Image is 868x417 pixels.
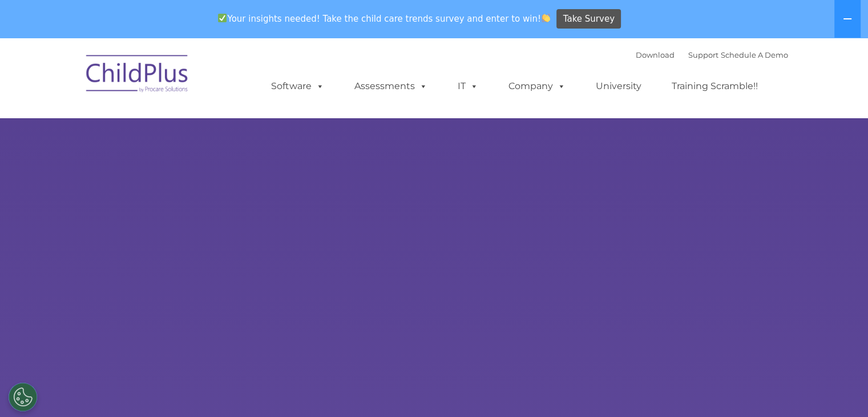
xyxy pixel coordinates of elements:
[446,75,490,98] a: IT
[563,9,615,29] span: Take Survey
[213,7,555,30] span: Your insights needed! Take the child care trends survey and enter to win!
[584,75,653,98] a: University
[636,50,788,59] font: |
[636,50,675,59] a: Download
[218,14,227,22] img: ✅
[721,50,788,59] a: Schedule A Demo
[660,75,769,98] a: Training Scramble!!
[260,75,336,98] a: Software
[80,47,195,104] img: ChildPlus by Procare Solutions
[497,75,577,98] a: Company
[9,383,37,411] button: Cookies Settings
[542,14,550,22] img: 👏
[688,50,718,59] a: Support
[556,9,621,29] a: Take Survey
[343,75,439,98] a: Assessments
